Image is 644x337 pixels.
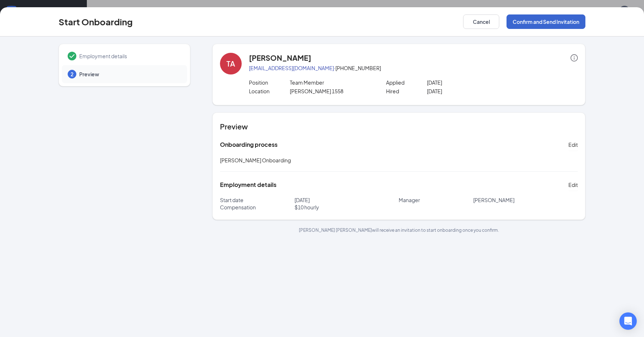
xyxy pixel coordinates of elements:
p: Applied [386,79,427,86]
h4: Preview [220,121,578,132]
svg: Checkmark [68,52,76,60]
p: [PERSON_NAME] [PERSON_NAME] will receive an invitation to start onboarding once you confirm. [212,227,585,233]
span: Edit [568,141,578,148]
span: info-circle [571,54,578,61]
p: Position [249,79,290,86]
span: Preview [79,71,180,78]
h5: Onboarding process [220,141,277,149]
p: Compensation [220,204,295,211]
span: Edit [568,181,578,188]
p: Manager [399,196,473,204]
button: Edit [568,179,578,191]
h4: [PERSON_NAME] [249,53,311,63]
button: Cancel [463,14,499,29]
button: Confirm and Send Invitation [507,14,585,29]
p: [DATE] [427,88,509,95]
button: Edit [568,139,578,150]
div: TA [226,59,235,69]
h5: Employment details [220,181,276,189]
p: · [PHONE_NUMBER] [249,64,578,72]
p: Hired [386,88,427,95]
p: [DATE] [427,79,509,86]
p: [DATE] [295,196,399,204]
p: Location [249,88,290,95]
h3: Start Onboarding [59,16,133,28]
a: [EMAIL_ADDRESS][DOMAIN_NAME] [249,65,334,71]
span: Employment details [79,52,180,60]
span: 2 [71,71,73,78]
span: [PERSON_NAME] Onboarding [220,157,291,163]
p: $ 10 hourly [295,204,399,211]
p: Start date [220,196,295,204]
p: [PERSON_NAME] [473,196,578,204]
div: Open Intercom Messenger [619,312,637,330]
p: [PERSON_NAME] 1558 [290,88,372,95]
p: Team Member [290,79,372,86]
